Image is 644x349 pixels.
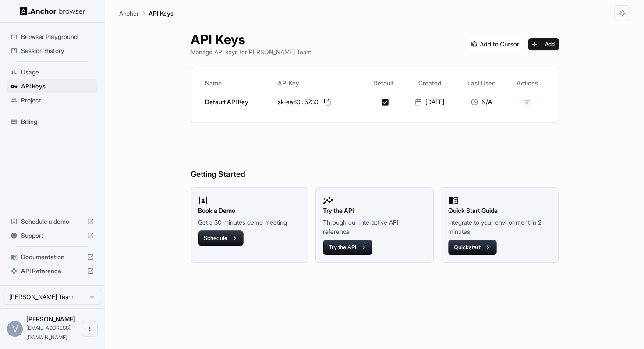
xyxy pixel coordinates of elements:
[323,218,426,236] p: Through our interactive API reference
[7,30,98,44] div: Browser Playground
[7,215,98,229] div: Schedule a demo
[7,79,98,93] div: API Keys
[191,133,559,181] h6: Getting Started
[26,324,71,341] span: vthai@hl.agency
[448,206,552,215] h2: Quick Start Guide
[21,96,94,105] span: Project
[7,321,23,337] div: V
[322,97,333,107] button: Copy API key
[323,240,372,255] button: Try the API
[21,46,94,55] span: Session History
[7,44,98,58] div: Session History
[202,74,274,92] th: Name
[191,47,311,56] p: Manage API keys for [PERSON_NAME] Team
[21,267,84,275] span: API Reference
[407,98,453,106] div: [DATE]
[21,32,94,41] span: Browser Playground
[20,7,85,15] img: Anchor Logo
[278,97,360,107] div: sk-ee60...5730
[448,240,497,255] button: Quickstart
[448,218,552,236] p: Integrate to your environment in 2 minutes
[119,8,173,18] nav: breadcrumb
[323,206,426,215] h2: Try the API
[7,250,98,264] div: Documentation
[82,321,98,337] button: Open menu
[21,231,84,240] span: Support
[119,9,139,18] p: Anchor
[460,98,503,106] div: N/A
[7,115,98,129] div: Billing
[21,253,84,261] span: Documentation
[7,264,98,278] div: API Reference
[364,74,403,92] th: Default
[202,92,274,112] td: Default API Key
[506,74,548,92] th: Actions
[456,74,507,92] th: Last Used
[468,38,523,50] img: Add anchorbrowser MCP server to Cursor
[191,32,311,47] h1: API Keys
[149,9,173,18] p: API Keys
[7,65,98,79] div: Usage
[7,93,98,107] div: Project
[274,74,364,92] th: API Key
[198,206,301,215] h2: Book a Demo
[198,230,244,246] button: Schedule
[7,229,98,243] div: Support
[26,315,75,323] span: Victor Thai
[21,68,94,77] span: Usage
[528,38,559,50] button: Add
[21,217,84,226] span: Schedule a demo
[403,74,456,92] th: Created
[21,117,94,126] span: Billing
[21,82,94,91] span: API Keys
[198,218,301,227] p: Get a 30 minutes demo meeting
